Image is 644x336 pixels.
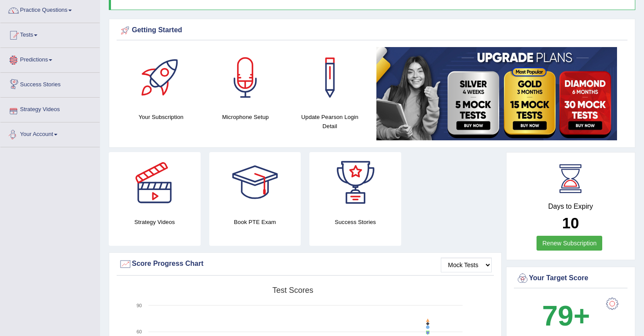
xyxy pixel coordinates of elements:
[0,48,100,70] a: Predictions
[123,112,199,122] h4: Your Subscription
[562,214,579,231] b: 10
[0,23,100,45] a: Tests
[109,217,201,227] h4: Strategy Videos
[516,272,626,285] div: Your Target Score
[137,329,142,334] text: 60
[537,236,602,251] a: Renew Subscription
[119,24,625,37] div: Getting Started
[272,286,313,295] tspan: Test scores
[0,73,100,95] a: Success Stories
[137,303,142,308] text: 90
[209,217,301,227] h4: Book PTE Exam
[0,98,100,119] a: Strategy Videos
[542,300,590,332] b: 79+
[0,122,100,144] a: Your Account
[376,47,617,140] img: small5.jpg
[309,217,401,227] h4: Success Stories
[292,112,368,131] h4: Update Pearson Login Detail
[119,258,492,271] div: Score Progress Chart
[516,203,626,210] h4: Days to Expiry
[208,112,283,122] h4: Microphone Setup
